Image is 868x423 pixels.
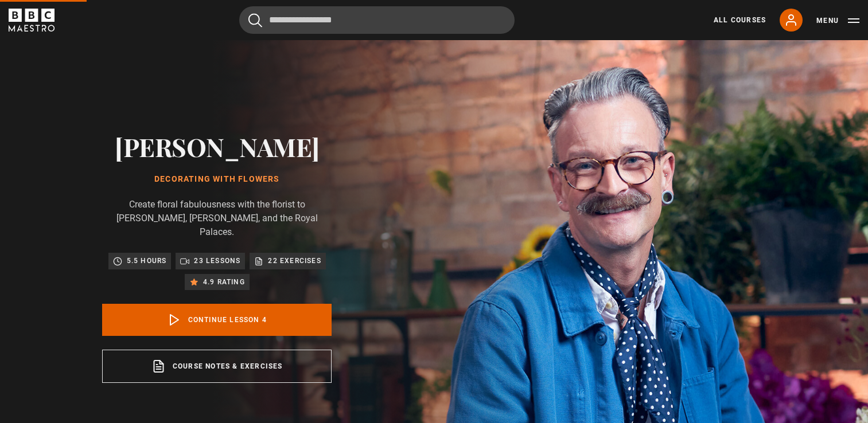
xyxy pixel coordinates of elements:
p: Create floral fabulousness with the florist to [PERSON_NAME], [PERSON_NAME], and the Royal Palaces. [102,198,332,239]
a: Continue lesson 4 [102,304,332,336]
h1: Decorating With Flowers [102,175,332,184]
svg: BBC Maestro [9,9,55,32]
a: Course notes & exercises [102,350,332,383]
h2: [PERSON_NAME] [102,132,332,161]
p: 22 exercises [268,255,321,267]
p: 4.9 rating [203,276,245,288]
p: 23 lessons [194,255,240,267]
button: Submit the search query [248,13,262,28]
input: Search [239,6,515,34]
button: Toggle navigation [816,15,859,26]
p: 5.5 hours [127,255,167,267]
a: All Courses [714,15,766,25]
